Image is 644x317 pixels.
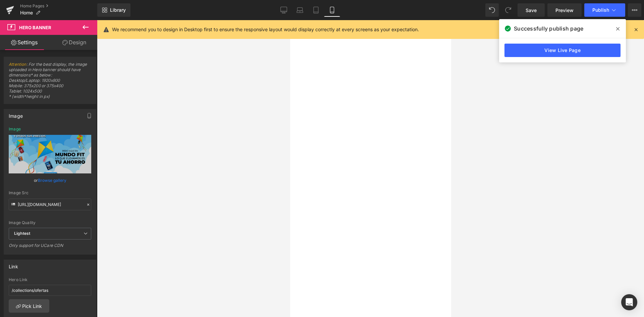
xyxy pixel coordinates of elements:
[9,191,91,195] div: Image Src
[9,277,91,282] div: Hero Link
[112,26,419,33] p: We recommend you to design in Desktop first to ensure the responsive layout would display correct...
[514,24,583,33] span: Successfully publish page
[555,7,574,14] span: Preview
[324,3,340,17] a: Mobile
[9,285,91,296] input: https://your-shop.myshopify.com
[20,3,97,9] a: Home Pages
[38,174,66,186] a: Browse gallery
[9,260,18,269] div: Link
[9,199,91,210] input: Link
[9,177,91,184] div: or
[584,3,625,17] button: Publish
[292,3,308,17] a: Laptop
[308,3,324,17] a: Tablet
[485,3,499,17] button: Undo
[621,294,637,310] div: Open Intercom Messenger
[20,10,33,15] span: Home
[9,299,49,313] a: Pick Link
[19,25,51,30] span: Hero Banner
[9,127,21,131] div: Image
[592,7,609,13] span: Publish
[97,3,130,17] a: New Library
[50,35,99,50] a: Design
[547,3,582,17] a: Preview
[504,44,621,57] a: View Live Page
[14,231,30,236] b: Lightest
[9,109,23,119] div: Image
[9,243,91,253] div: Only support for UCare CDN
[110,7,126,13] span: Library
[501,3,515,17] button: Redo
[9,62,91,104] span: : For the best display, the image uploaded in Hero banner should have dimensions* as below: Deskt...
[628,3,641,17] button: More
[276,3,292,17] a: Desktop
[9,62,26,67] a: Attention
[526,7,537,14] span: Save
[9,220,91,225] div: Image Quality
